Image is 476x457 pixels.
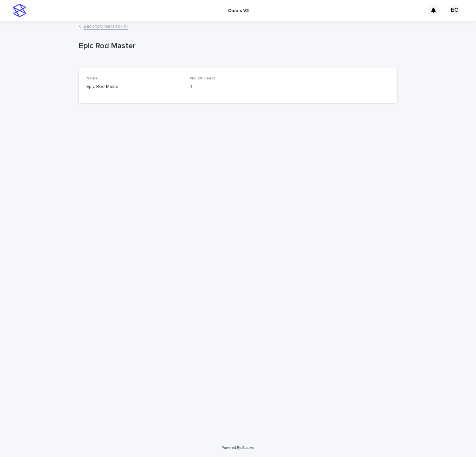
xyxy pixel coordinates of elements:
span: No. Of Heads [190,76,216,80]
p: Epic Rod Master [79,41,395,51]
p: Epic Rod Master [86,83,182,90]
img: stacker-logo-s-only.png [13,4,26,17]
a: Powered By Stacker [221,446,254,450]
a: Back toOrders for AI [84,22,128,30]
span: Name [86,76,98,80]
div: EC [449,5,460,16]
p: 1 [190,83,286,90]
